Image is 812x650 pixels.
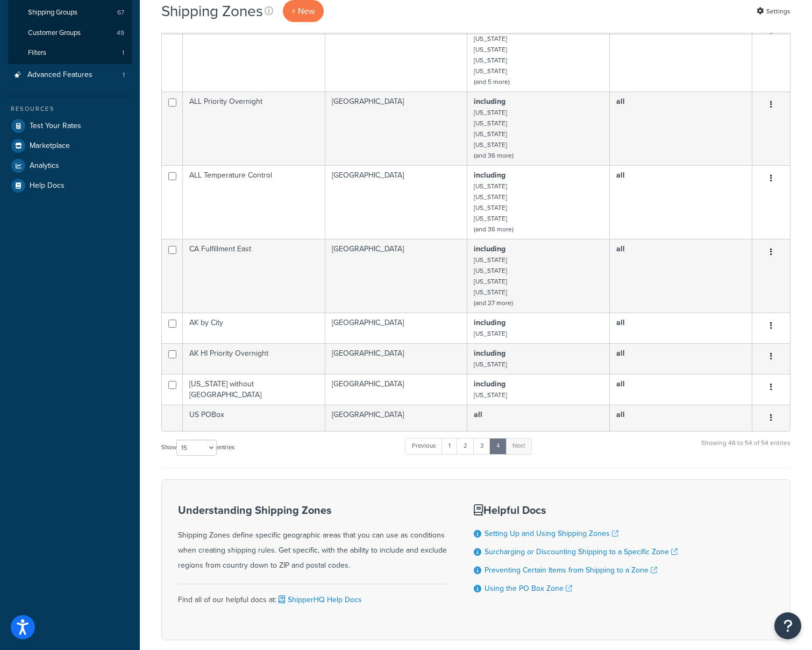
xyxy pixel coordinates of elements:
[8,136,132,156] a: Marketplace
[474,266,507,275] small: [US_STATE]
[8,65,132,85] li: Advanced Features
[474,409,482,420] b: all
[291,5,315,17] span: + New
[485,546,678,557] a: Surcharging or Discounting Shipping to a Specific Zone
[325,374,468,405] td: [GEOGRAPHIC_DATA]
[8,176,132,195] a: Help Docs
[325,239,468,313] td: [GEOGRAPHIC_DATA]
[183,18,325,91] td: CA Fulfillment West
[8,104,132,114] div: Resources
[117,29,124,38] span: 49
[474,390,507,400] small: [US_STATE]
[474,329,507,338] small: [US_STATE]
[474,277,507,286] small: [US_STATE]
[8,65,132,85] a: Advanced Features 1
[183,165,325,239] td: ALL Temperature Control
[325,405,468,431] td: [GEOGRAPHIC_DATA]
[474,504,678,516] h3: Helpful Docs
[474,203,507,213] small: [US_STATE]
[8,156,132,175] a: Analytics
[474,55,507,65] small: [US_STATE]
[474,45,507,54] small: [US_STATE]
[27,70,92,80] span: Advanced Features
[183,313,325,343] td: AK by City
[616,317,625,328] b: all
[8,43,132,63] a: Filters 1
[474,378,505,390] b: including
[485,564,657,576] a: Preventing Certain Items from Shipping to a Zone
[28,48,46,58] span: Filters
[30,161,59,171] span: Analytics
[474,66,507,76] small: [US_STATE]
[485,583,572,594] a: Using the PO Box Zone
[178,504,447,516] h3: Understanding Shipping Zones
[28,29,81,38] span: Customer Groups
[616,348,625,359] b: all
[474,359,507,369] small: [US_STATE]
[8,23,132,43] li: Customer Groups
[474,255,507,265] small: [US_STATE]
[474,34,507,44] small: [US_STATE]
[325,165,468,239] td: [GEOGRAPHIC_DATA]
[474,224,514,234] small: (and 36 more)
[774,612,801,639] button: Open Resource Center
[183,343,325,374] td: AK HI Priority Overnight
[117,8,124,17] span: 67
[474,129,507,139] small: [US_STATE]
[474,151,514,160] small: (and 36 more)
[325,18,468,91] td: [GEOGRAPHIC_DATA]
[701,437,790,460] div: Showing 46 to 54 of 54 entries
[8,3,132,23] a: Shipping Groups 67
[183,405,325,431] td: US POBox
[474,287,507,297] small: [US_STATE]
[474,192,507,202] small: [US_STATE]
[616,243,625,255] b: all
[30,122,81,131] span: Test Your Rates
[122,48,124,58] span: 1
[473,438,490,454] a: 3
[161,440,234,456] label: Show entries
[474,181,507,191] small: [US_STATE]
[441,438,458,454] a: 1
[183,239,325,313] td: CA Fulfillment East
[30,181,65,190] span: Help Docs
[183,91,325,165] td: ALL Priority Overnight
[616,378,625,390] b: all
[8,3,132,23] li: Shipping Groups
[405,438,443,454] a: Previous
[457,438,474,454] a: 2
[485,528,618,539] a: Setting Up and Using Shipping Zones
[183,374,325,405] td: [US_STATE] without [GEOGRAPHIC_DATA]
[616,169,625,181] b: all
[474,298,513,308] small: (and 27 more)
[123,70,125,80] span: 1
[474,169,505,181] b: including
[8,43,132,63] li: Filters
[161,1,263,22] h1: Shipping Zones
[8,23,132,43] a: Customer Groups 49
[474,118,507,128] small: [US_STATE]
[325,91,468,165] td: [GEOGRAPHIC_DATA]
[178,584,447,607] div: Find all of our helpful docs at:
[505,438,532,454] a: Next
[276,594,362,605] a: ShipperHQ Help Docs
[176,440,217,456] select: Showentries
[178,504,447,573] div: Shipping Zones define specific geographic areas that you can use as conditions when creating ship...
[8,116,132,136] a: Test Your Rates
[474,243,505,255] b: including
[489,438,507,454] a: 4
[474,108,507,117] small: [US_STATE]
[30,142,70,151] span: Marketplace
[616,96,625,107] b: all
[474,77,510,87] small: (and 5 more)
[474,348,505,359] b: including
[474,96,505,107] b: including
[474,214,507,223] small: [US_STATE]
[474,140,507,150] small: [US_STATE]
[757,4,790,19] a: Settings
[325,343,468,374] td: [GEOGRAPHIC_DATA]
[616,409,625,420] b: all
